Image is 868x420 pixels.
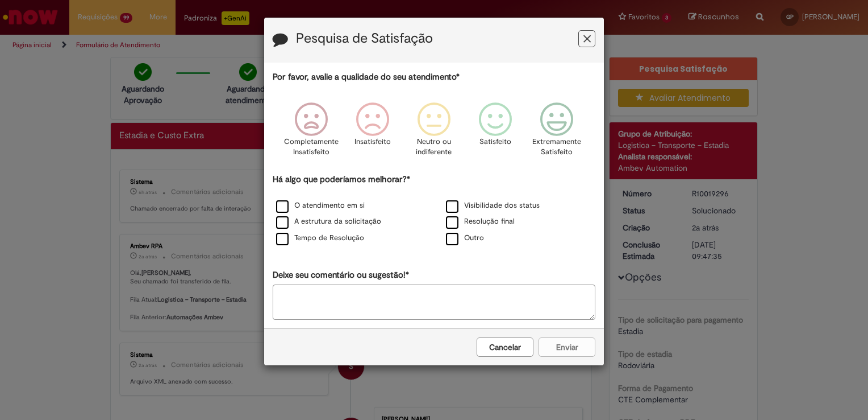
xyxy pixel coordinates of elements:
[446,216,515,227] label: Resolução final
[296,31,433,46] label: Pesquisa de Satisfação
[446,200,540,211] label: Visibilidade dos status
[284,137,339,158] p: Completamente Insatisfeito
[273,71,460,83] label: Por favor, avalie a qualidade do seu atendimento*
[276,233,364,244] label: Tempo de Resolução
[414,137,454,158] p: Neutro ou indiferente
[405,94,463,172] div: Neutro ou indiferente
[282,94,340,172] div: Completamente Insatisfeito
[273,269,409,281] label: Deixe seu comentário ou sugestão!*
[477,337,533,357] button: Cancelar
[273,174,595,247] div: Há algo que poderíamos melhorar?*
[479,137,511,147] p: Satisfeito
[446,233,484,244] label: Outro
[276,216,381,227] label: A estrutura da solicitação
[344,94,402,172] div: Insatisfeito
[532,137,581,158] p: Extremamente Satisfeito
[528,94,586,172] div: Extremamente Satisfeito
[466,94,524,172] div: Satisfeito
[354,137,391,147] p: Insatisfeito
[276,200,365,211] label: O atendimento em si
